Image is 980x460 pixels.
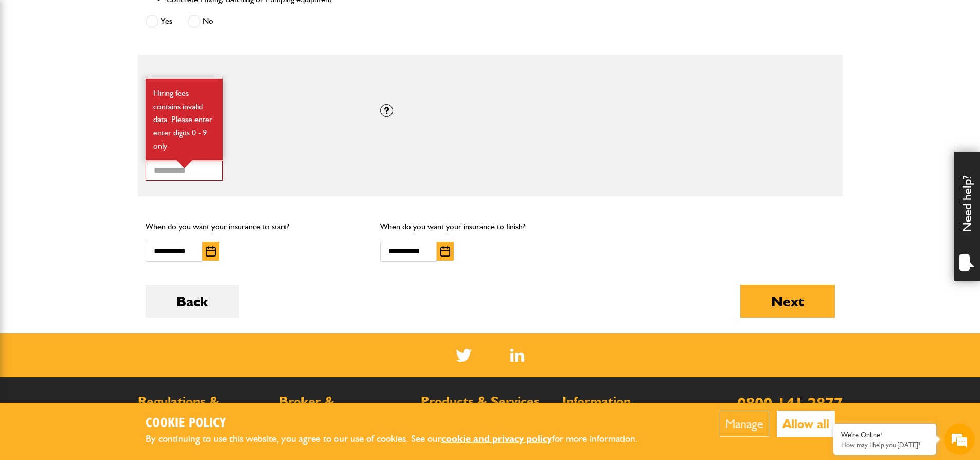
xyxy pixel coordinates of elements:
p: By continuing to use this website, you agree to our use of cookies. See our for more information. [146,431,655,447]
input: Enter your last name [13,95,188,118]
button: Allow all [777,411,835,437]
div: Minimize live chat window [169,5,193,30]
p: When do you want your insurance to start? [146,220,365,233]
img: Linked In [510,349,524,362]
h2: Products & Services [421,395,552,408]
img: error-box-arrow.svg [176,160,192,168]
h2: Broker & Intermediary [279,395,411,421]
textarea: Type your message and hit 'Enter' [13,186,188,309]
label: Yes [146,15,172,28]
p: How may I help you today? [841,441,929,449]
button: Back [146,285,239,318]
div: Hiring fees contains invalid data. Please enter enter digits 0 - 9 only [146,79,223,160]
em: Start Chat [140,317,187,331]
a: LinkedIn [510,349,524,362]
div: Need help? [954,152,980,281]
h2: Information [562,395,693,408]
button: Manage [720,411,769,437]
img: Choose date [206,246,216,257]
img: d_20077148190_company_1631870298795_20077148190 [17,57,43,72]
input: Enter your email address [13,126,188,148]
p: When do you want your insurance to finish? [380,220,600,233]
h2: Cookie Policy [146,416,655,432]
a: 0800 141 2877 [737,393,843,413]
button: Next [740,285,835,318]
div: We're Online! [841,431,929,439]
a: cookie and privacy policy [441,433,552,445]
img: Choose date [440,246,450,257]
h2: Regulations & Documents [138,395,269,421]
div: Chat with us now [54,58,173,71]
input: Enter your phone number [13,156,188,179]
label: No [188,15,213,28]
img: Twitter [456,349,472,362]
